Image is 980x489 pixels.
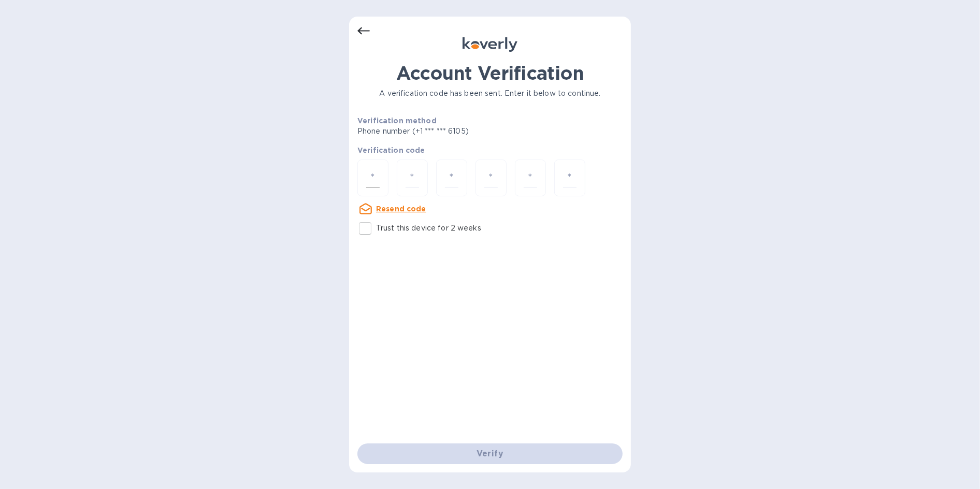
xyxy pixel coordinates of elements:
p: Phone number (+1 *** *** 6105) [357,126,548,137]
u: Resend code [376,205,426,213]
p: Verification code [357,145,623,155]
b: Verification method [357,117,437,125]
h1: Account Verification [357,62,623,84]
p: Trust this device for 2 weeks [376,223,481,234]
p: A verification code has been sent. Enter it below to continue. [357,88,623,99]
